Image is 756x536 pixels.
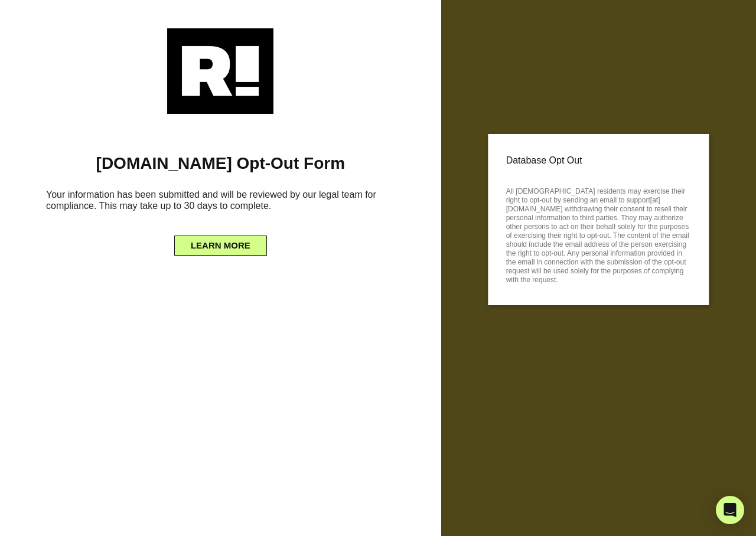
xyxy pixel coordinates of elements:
button: LEARN MORE [174,236,267,256]
img: Retention.com [167,28,273,114]
div: Open Intercom Messenger [716,496,744,524]
h1: [DOMAIN_NAME] Opt-Out Form [18,153,423,174]
p: Database Opt Out [506,152,691,169]
a: LEARN MORE [174,237,267,247]
p: All [DEMOGRAPHIC_DATA] residents may exercise their right to opt-out by sending an email to suppo... [506,184,691,285]
h6: Your information has been submitted and will be reviewed by our legal team for compliance. This m... [18,184,423,221]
